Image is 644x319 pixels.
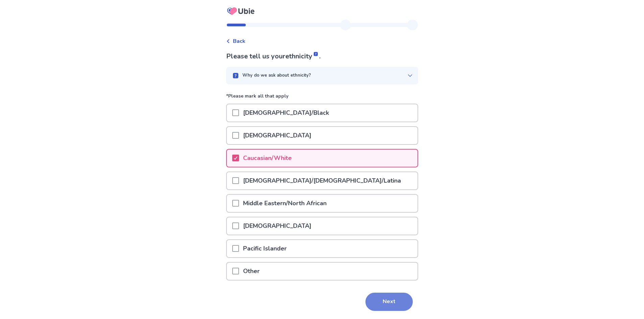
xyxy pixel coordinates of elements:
[226,51,418,61] p: Please tell us your .
[239,104,333,122] p: [DEMOGRAPHIC_DATA]/Black
[239,150,296,167] p: Caucasian/White
[239,263,264,280] p: Other
[233,37,245,45] span: Back
[239,240,291,257] p: Pacific Islander
[239,195,331,212] p: Middle Eastern/North African
[226,92,418,104] p: *Please mark all that apply
[239,172,405,189] p: [DEMOGRAPHIC_DATA]/[DEMOGRAPHIC_DATA]/Latina
[285,52,319,61] span: ethnicity
[365,293,413,311] button: Next
[239,127,315,144] p: [DEMOGRAPHIC_DATA]
[242,72,311,79] p: Why do we ask about ethnicity?
[239,217,315,235] p: [DEMOGRAPHIC_DATA]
